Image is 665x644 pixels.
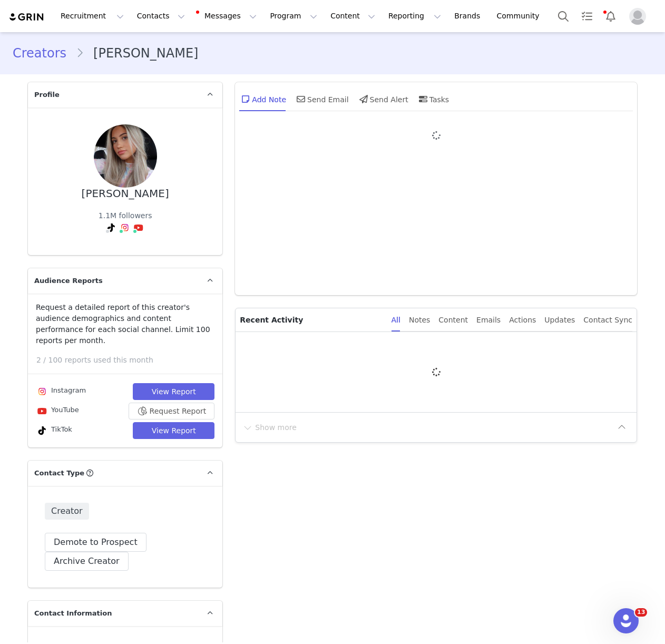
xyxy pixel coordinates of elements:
button: Show more [242,419,297,436]
p: Request a detailed report of this creator's audience demographics and content performance for eac... [36,302,214,346]
button: Profile [623,8,657,25]
a: Community [491,4,551,28]
div: TikTok [36,424,72,437]
img: grin logo [8,12,45,22]
a: Tasks [575,4,599,28]
button: Demote to Prospect [45,533,146,552]
a: Brands [448,4,490,28]
button: Messages [192,4,263,28]
span: Profile [34,90,60,100]
span: 13 [635,608,647,617]
button: Notifications [599,4,622,28]
span: Contact Type [34,468,84,479]
button: View Report [133,422,214,439]
div: YouTube [36,405,79,417]
div: Send Alert [357,86,408,112]
img: instagram.svg [38,387,46,396]
div: Tasks [417,86,449,112]
span: Audience Reports [34,276,103,286]
div: Emails [476,308,501,332]
span: Contact Information [34,608,112,619]
div: Contact Sync [583,308,632,332]
div: Send Email [295,86,349,112]
span: Creator [45,503,89,520]
button: Request Report [129,403,215,419]
button: Content [324,4,382,28]
button: Program [263,4,324,28]
div: Actions [509,308,536,332]
button: Reporting [382,4,447,28]
button: View Report [133,383,214,400]
button: Recruitment [54,4,130,28]
button: Archive Creator [45,552,129,571]
div: Content [438,308,468,332]
img: ccc775c6-0bec-48d2-a36d-1f43f906fb7c.jpg [94,124,157,188]
div: Instagram [36,385,86,398]
p: Recent Activity [240,308,383,331]
button: Search [552,4,575,28]
div: [PERSON_NAME] [82,188,169,200]
div: Updates [544,308,575,332]
img: placeholder-profile.jpg [629,8,646,25]
div: All [392,308,400,332]
a: Creators [13,44,76,63]
div: Add Note [239,86,286,112]
p: 2 / 100 reports used this month [36,355,222,366]
img: instagram.svg [121,223,129,232]
div: 1.1M followers [99,210,152,221]
iframe: Intercom live chat [613,608,639,633]
div: Notes [409,308,430,332]
button: Contacts [131,4,191,28]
